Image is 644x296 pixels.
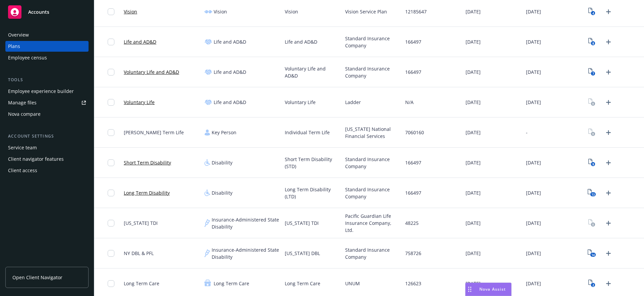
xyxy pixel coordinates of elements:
[108,159,114,166] input: Toggle Row Selected
[345,126,400,140] span: [US_STATE] National Financial Services
[285,219,319,227] span: [US_STATE] TDI
[124,280,159,287] span: Long Term Care
[405,159,421,166] span: 166497
[465,283,512,296] button: Nova Assist
[592,71,594,76] text: 7
[285,99,316,106] span: Voluntary Life
[526,38,541,45] span: [DATE]
[5,41,89,52] a: Plans
[526,250,541,257] span: [DATE]
[5,165,89,176] a: Client access
[214,280,249,287] span: Long Term Care
[124,38,156,45] a: Life and AD&D
[108,129,114,136] input: Toggle Row Selected
[5,86,89,97] a: Employee experience builder
[586,127,597,138] a: View Plan Documents
[603,97,614,108] a: Upload Plan Documents
[212,159,232,166] span: Disability
[526,129,528,136] span: -
[466,189,481,196] span: [DATE]
[466,8,481,15] span: [DATE]
[345,156,400,170] span: Standard Insurance Company
[108,8,114,15] input: Toggle Row Selected
[5,142,89,153] a: Service team
[466,250,481,257] span: [DATE]
[405,189,421,196] span: 166497
[285,129,330,136] span: Individual Term Life
[124,189,170,196] a: Long Term Disability
[212,246,279,260] span: Insurance-Administered State Disability
[586,188,597,198] a: View Plan Documents
[108,39,114,45] input: Toggle Row Selected
[603,67,614,78] a: Upload Plan Documents
[108,190,114,196] input: Toggle Row Selected
[405,99,414,106] span: N/A
[285,156,340,170] span: Short Term Disability (STD)
[285,65,340,79] span: Voluntary Life and AD&D
[214,68,246,76] span: Life and AD&D
[466,280,481,287] span: [DATE]
[285,38,317,45] span: Life and AD&D
[603,188,614,198] a: Upload Plan Documents
[108,280,114,287] input: Toggle Row Selected
[405,129,424,136] span: 7060160
[285,8,298,15] span: Vision
[214,99,246,106] span: Life and AD&D
[603,248,614,259] a: Upload Plan Documents
[8,86,74,97] div: Employee experience builder
[345,8,387,15] span: Vision Service Plan
[526,280,541,287] span: [DATE]
[108,220,114,227] input: Toggle Row Selected
[586,248,597,259] a: View Plan Documents
[8,97,37,108] div: Manage files
[124,250,154,257] span: NY DBL & PFL
[592,162,594,166] text: 9
[603,218,614,229] a: Upload Plan Documents
[466,99,481,106] span: [DATE]
[586,278,597,289] a: View Plan Documents
[586,67,597,78] a: View Plan Documents
[5,109,89,119] a: Nova compare
[345,99,361,106] span: Ladder
[28,9,49,15] span: Accounts
[124,129,184,136] span: [PERSON_NAME] Term Life
[603,127,614,138] a: Upload Plan Documents
[466,68,481,76] span: [DATE]
[479,286,506,292] span: Nova Assist
[405,8,427,15] span: 12185647
[466,159,481,166] span: [DATE]
[8,30,29,40] div: Overview
[108,99,114,106] input: Toggle Row Selected
[405,219,419,227] span: 48225
[8,52,47,63] div: Employee census
[603,278,614,289] a: Upload Plan Documents
[591,192,595,197] text: 13
[124,68,179,76] a: Voluntary Life and AD&D
[466,219,481,227] span: [DATE]
[526,219,541,227] span: [DATE]
[5,77,89,83] div: Tools
[108,250,114,257] input: Toggle Row Selected
[526,8,541,15] span: [DATE]
[5,154,89,164] a: Client navigator features
[405,250,421,257] span: 758726
[526,189,541,196] span: [DATE]
[586,6,597,17] a: View Plan Documents
[285,250,320,257] span: [US_STATE] DBL
[586,97,597,108] a: View Plan Documents
[526,159,541,166] span: [DATE]
[108,69,114,76] input: Toggle Row Selected
[124,159,171,166] a: Short Term Disability
[345,246,400,260] span: Standard Insurance Company
[591,253,595,257] text: 14
[405,280,421,287] span: 126623
[5,3,89,21] a: Accounts
[212,189,232,196] span: Disability
[592,41,594,46] text: 8
[586,218,597,229] a: View Plan Documents
[214,8,227,15] span: Vision
[603,6,614,17] a: Upload Plan Documents
[12,274,62,281] span: Open Client Navigator
[405,38,421,45] span: 166497
[124,8,137,15] a: Vision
